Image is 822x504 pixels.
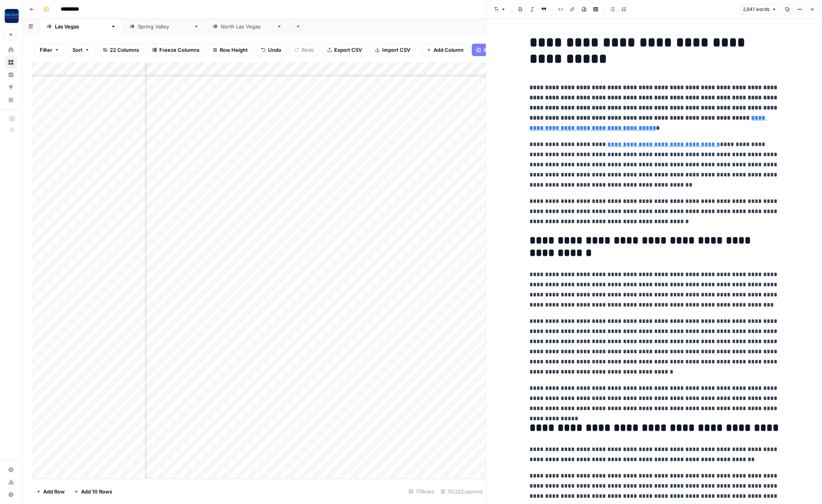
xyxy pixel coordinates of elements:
[322,44,367,56] button: Export CSV
[406,485,437,498] div: 77 Rows
[302,46,314,54] span: Redo
[739,4,780,14] button: 2,641 words
[72,46,83,54] span: Sort
[32,485,69,498] button: Add Row
[5,56,17,69] a: Browse
[55,23,108,30] div: [GEOGRAPHIC_DATA]
[43,488,65,495] span: Add Row
[220,46,248,54] span: Row Height
[67,44,95,56] button: Sort
[472,44,531,56] button: Add Power Agent
[69,485,117,498] button: Add 10 Rows
[98,44,144,56] button: 22 Columns
[256,44,286,56] button: Undo
[147,44,205,56] button: Freeze Columns
[5,81,17,93] a: Opportunities
[5,463,17,476] a: Settings
[5,93,17,106] a: Your Data
[206,19,289,34] a: [GEOGRAPHIC_DATA]
[334,46,362,54] span: Export CSV
[159,46,199,54] span: Freeze Columns
[437,485,486,498] div: 13/22 Columns
[5,488,17,501] button: Help + Support
[40,19,123,34] a: [GEOGRAPHIC_DATA]
[5,44,17,56] a: Home
[123,19,206,34] a: [GEOGRAPHIC_DATA]
[289,44,319,56] button: Redo
[221,23,273,30] div: [GEOGRAPHIC_DATA]
[5,6,17,26] button: Workspace: Rocket Pilots
[40,46,52,54] span: Filter
[208,44,253,56] button: Row Height
[5,69,17,81] a: Insights
[5,476,17,488] a: Usage
[138,23,191,30] div: [GEOGRAPHIC_DATA]
[370,44,415,56] button: Import CSV
[434,46,464,54] span: Add Column
[268,46,281,54] span: Undo
[5,9,19,23] img: Rocket Pilots Logo
[81,488,112,495] span: Add 10 Rows
[743,6,769,13] span: 2,641 words
[382,46,410,54] span: Import CSV
[35,44,64,56] button: Filter
[110,46,139,54] span: 22 Columns
[422,44,469,56] button: Add Column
